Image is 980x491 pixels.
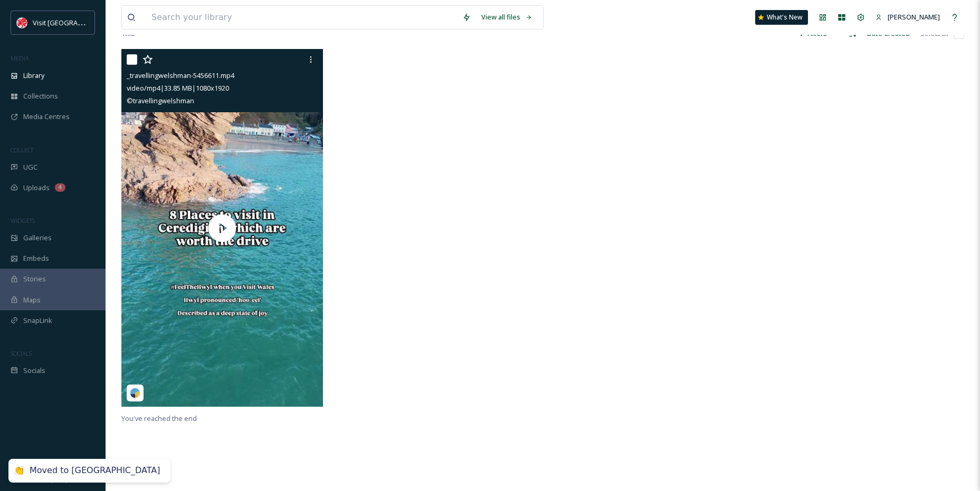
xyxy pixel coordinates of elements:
span: SnapLink [23,316,52,326]
span: MEDIA [11,54,29,62]
div: 4 [55,183,65,192]
img: snapsea-logo.png [130,388,140,398]
img: thumbnail [121,49,323,407]
a: [PERSON_NAME] [870,7,945,27]
img: Visit_Wales_logo.svg.png [17,17,27,28]
a: What's New [755,10,808,25]
span: Stories [23,274,46,284]
span: COLLECT [11,146,33,154]
span: video/mp4 | 33.85 MB | 1080 x 1920 [127,83,229,93]
span: WIDGETS [11,217,35,224]
span: Embeds [23,253,49,263]
span: Galleries [23,233,52,243]
span: Maps [23,295,41,305]
span: Uploads [23,183,50,193]
span: _travellingwelshman-5456611.mp4 [127,71,234,80]
a: View all files [476,7,538,27]
span: Visit [GEOGRAPHIC_DATA] [33,17,115,27]
div: Moved to [GEOGRAPHIC_DATA] [30,465,160,476]
span: SOCIALS [11,349,32,357]
span: You've reached the end [121,414,197,423]
span: Collections [23,91,58,101]
span: UGC [23,162,37,172]
span: [PERSON_NAME] [888,12,940,22]
span: Socials [23,366,45,376]
input: Search your library [146,6,457,29]
span: Library [23,71,44,81]
span: Media Centres [23,112,70,122]
div: 👏 [14,465,24,476]
span: © travellingwelshman [127,96,194,105]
